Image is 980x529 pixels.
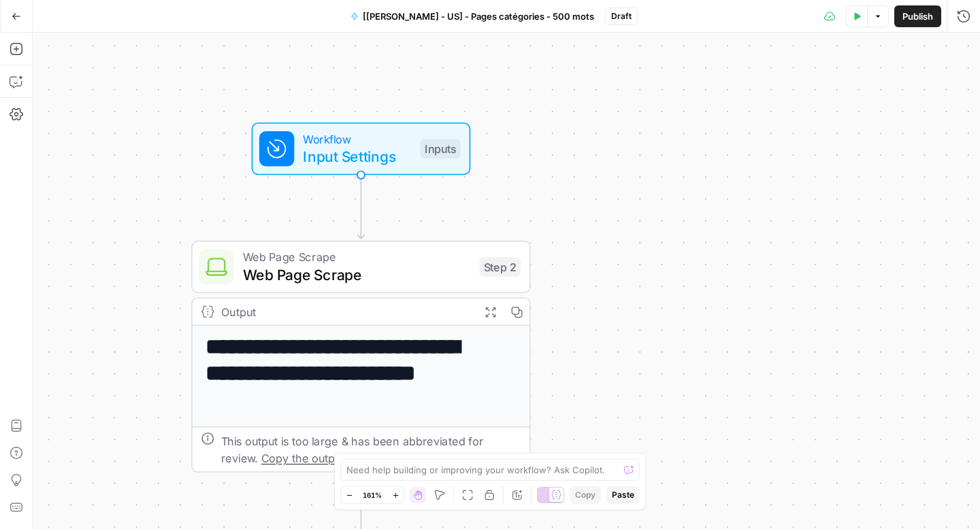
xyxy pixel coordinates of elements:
[358,175,365,238] g: Edge from start to step_2
[342,5,602,27] button: [[PERSON_NAME] - US] - Pages catégories - 500 mots
[243,264,470,286] span: Web Page Scrape
[612,489,634,501] span: Paste
[363,10,594,23] span: [[PERSON_NAME] - US] - Pages catégories - 500 mots
[420,139,460,158] div: Inputs
[570,486,601,504] button: Copy
[243,248,470,266] span: Web Page Scrape
[611,10,632,22] span: Draft
[221,303,471,321] div: Output
[575,489,595,501] span: Copy
[902,10,933,23] span: Publish
[191,122,531,175] div: WorkflowInput SettingsInputs
[221,432,521,466] div: This output is too large & has been abbreviated for review. to view the full content.
[303,146,411,167] span: Input Settings
[261,451,344,464] span: Copy the output
[606,486,640,504] button: Paste
[479,257,521,277] div: Step 2
[894,5,941,27] button: Publish
[303,130,411,148] span: Workflow
[363,490,382,500] span: 161%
